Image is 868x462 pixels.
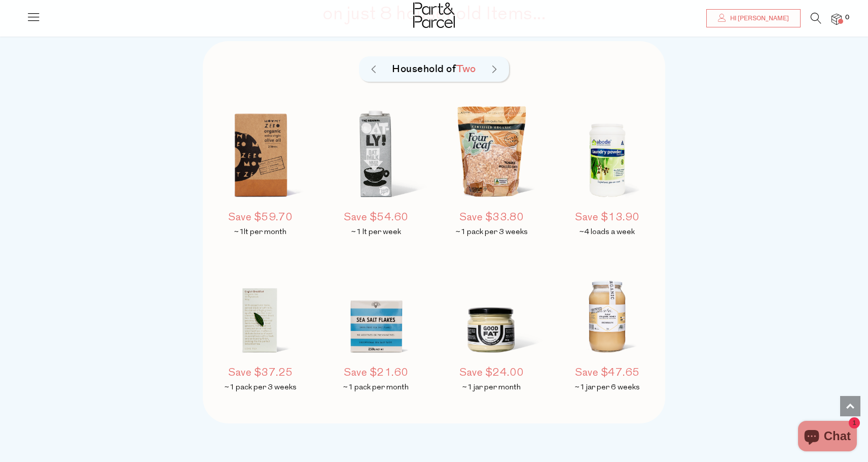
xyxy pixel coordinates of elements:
[413,3,455,28] img: Part&Parcel
[554,366,661,381] h5: Save $47.65
[439,210,545,225] h5: Save $33.80
[207,383,314,393] p: ~1 pack per 3 weeks
[554,227,661,238] p: ~4 loads a week
[207,227,314,238] p: ~1lt per month
[439,383,545,393] p: ~1 jar per month
[554,210,661,225] h5: Save $13.90
[843,13,852,22] span: 0
[383,61,485,77] h5: Household of
[439,366,545,381] h5: Save $24.00
[554,383,661,393] p: ~1 jar per 6 weeks
[728,14,789,23] span: Hi [PERSON_NAME]
[492,65,496,74] img: Right-arrow.png
[323,227,429,238] p: ~1 lt per week
[831,14,842,24] a: 0
[323,366,429,381] h5: Save $21.60
[207,210,314,225] h5: Save $59.70
[372,65,376,74] img: left-arrow.png
[795,421,860,454] inbox-online-store-chat: Shopify online store chat
[456,62,476,76] span: Two
[323,210,429,225] h5: Save $54.60
[706,9,801,27] a: Hi [PERSON_NAME]
[207,366,314,381] h5: Save $37.25
[323,383,429,393] p: ~1 pack per month
[439,227,545,238] p: ~1 pack per 3 weeks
